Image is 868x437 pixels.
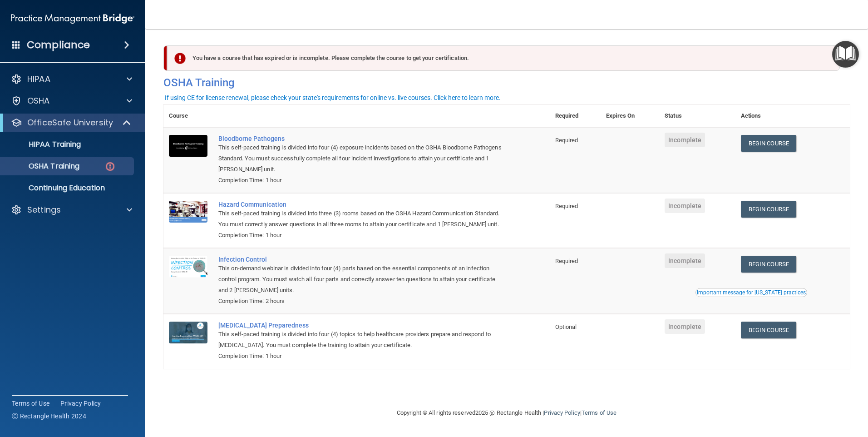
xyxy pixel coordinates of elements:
[823,374,857,409] iframe: Drift Widget Chat Controller
[12,399,49,408] a: Terms of Use
[11,95,132,106] a: OSHA
[665,253,705,268] span: Incomplete
[218,329,504,351] div: This self-paced training is divided into four (4) topics to help healthcare providers prepare and...
[741,201,796,218] a: Begin Course
[741,322,796,338] a: Begin Course
[11,74,132,84] a: HIPAA
[665,133,705,147] span: Incomplete
[218,322,504,329] a: [MEDICAL_DATA] Preparedness
[218,296,504,307] div: Completion Time: 2 hours
[12,412,86,421] span: Ⓒ Rectangle Health 2024
[104,161,116,172] img: danger-circle.6113f641.png
[11,204,132,215] a: Settings
[165,94,501,101] div: If using CE for license renewal, please check your state's requirements for online vs. live cours...
[601,105,659,127] th: Expires On
[60,399,101,408] a: Privacy Policy
[218,351,504,362] div: Completion Time: 1 hour
[741,256,796,273] a: Begin Course
[6,140,81,149] p: HIPAA Training
[163,93,502,102] button: If using CE for license renewal, please check your state's requirements for online vs. live cours...
[218,201,504,208] a: Hazard Communication
[27,39,90,51] h4: Compliance
[218,142,504,175] div: This self-paced training is divided into four (4) exposure incidents based on the OSHA Bloodborne...
[555,137,578,144] span: Required
[665,319,705,334] span: Incomplete
[174,53,186,64] img: exclamation-circle-solid-danger.72ef9ffc.png
[27,95,50,106] p: OSHA
[697,290,806,295] div: Important message for [US_STATE] practices
[555,258,578,264] span: Required
[659,105,735,127] th: Status
[555,203,578,209] span: Required
[6,184,130,193] p: Continuing Education
[163,105,213,127] th: Course
[218,175,504,186] div: Completion Time: 1 hour
[27,204,61,215] p: Settings
[27,74,50,84] p: HIPAA
[832,41,859,68] button: Open Resource Center
[544,409,580,416] a: Privacy Policy
[735,105,850,127] th: Actions
[167,45,840,71] div: You have a course that has expired or is incomplete. Please complete the course to get your certi...
[665,199,705,213] span: Incomplete
[741,135,796,152] a: Begin Course
[218,256,504,263] a: Infection Control
[27,117,113,128] p: OfficeSafe University
[11,10,134,28] img: PMB logo
[582,409,616,416] a: Terms of Use
[695,288,807,297] button: Read this if you are a dental practitioner in the state of CA
[218,230,504,241] div: Completion Time: 1 hour
[218,263,504,296] div: This on-demand webinar is divided into four (4) parts based on the essential components of an inf...
[11,117,132,128] a: OfficeSafe University
[6,162,79,171] p: OSHA Training
[341,398,672,427] div: Copyright © All rights reserved 2025 @ Rectangle Health | |
[163,76,850,89] h4: OSHA Training
[555,323,577,330] span: Optional
[218,208,504,230] div: This self-paced training is divided into three (3) rooms based on the OSHA Hazard Communication S...
[218,135,504,142] a: Bloodborne Pathogens
[550,105,601,127] th: Required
